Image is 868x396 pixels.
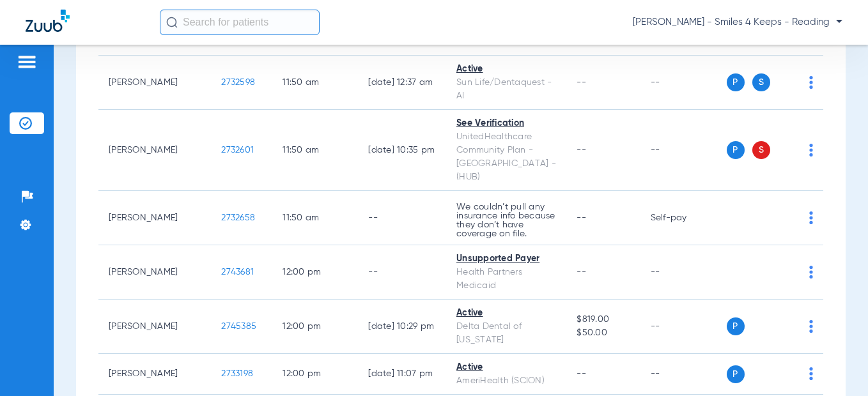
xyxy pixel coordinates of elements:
td: 12:00 PM [272,354,358,395]
div: AmeriHealth (SCION) [456,374,556,388]
span: 2733198 [221,369,253,378]
div: Active [456,63,556,76]
td: -- [640,56,727,110]
td: -- [358,191,446,245]
span: P [727,141,745,159]
span: 2732598 [221,78,255,87]
img: hamburger-icon [17,54,37,70]
td: [PERSON_NAME] [98,56,211,110]
span: -- [577,268,586,277]
img: Zuub Logo [26,10,70,32]
img: Search Icon [166,17,178,28]
td: [DATE] 11:07 PM [358,354,446,395]
td: -- [640,245,727,300]
span: P [727,73,745,91]
td: -- [640,300,727,354]
td: [DATE] 10:35 PM [358,110,446,191]
div: UnitedHealthcare Community Plan - [GEOGRAPHIC_DATA] - (HUB) [456,130,556,184]
td: [PERSON_NAME] [98,300,211,354]
span: $819.00 [577,313,630,326]
span: S [752,73,770,91]
span: -- [577,213,586,222]
input: Search for patients [160,10,320,35]
td: 11:50 AM [272,191,358,245]
img: group-dot-blue.svg [809,144,813,156]
td: [PERSON_NAME] [98,245,211,300]
span: -- [577,369,586,378]
span: $50.00 [577,326,630,340]
div: Active [456,361,556,374]
td: 11:50 AM [272,56,358,110]
iframe: Chat Widget [804,335,868,396]
div: Delta Dental of [US_STATE] [456,320,556,347]
td: -- [640,110,727,191]
div: See Verification [456,117,556,130]
td: 12:00 PM [272,300,358,354]
div: Sun Life/Dentaquest - AI [456,76,556,103]
div: Health Partners Medicaid [456,266,556,293]
span: 2745385 [221,322,256,331]
div: Unsupported Payer [456,252,556,266]
span: 2732601 [221,146,254,155]
span: S [752,141,770,159]
span: 2743681 [221,268,254,277]
span: 2732658 [221,213,255,222]
div: Active [456,307,556,320]
span: P [727,317,745,335]
td: [DATE] 10:29 PM [358,300,446,354]
span: -- [577,78,586,87]
span: [PERSON_NAME] - Smiles 4 Keeps - Reading [633,16,842,29]
img: group-dot-blue.svg [809,211,813,224]
p: We couldn’t pull any insurance info because they don’t have coverage on file. [456,202,556,238]
td: 12:00 PM [272,245,358,300]
img: group-dot-blue.svg [809,320,813,333]
td: [PERSON_NAME] [98,191,211,245]
span: -- [577,146,586,155]
td: [PERSON_NAME] [98,354,211,395]
span: P [727,365,745,383]
td: -- [358,245,446,300]
td: [DATE] 12:37 AM [358,56,446,110]
td: Self-pay [640,191,727,245]
img: group-dot-blue.svg [809,266,813,278]
td: 11:50 AM [272,110,358,191]
td: [PERSON_NAME] [98,110,211,191]
td: -- [640,354,727,395]
img: group-dot-blue.svg [809,76,813,89]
